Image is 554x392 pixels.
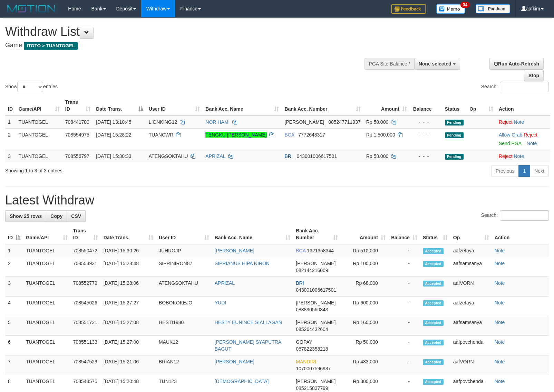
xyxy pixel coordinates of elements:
[215,359,254,364] a: [PERSON_NAME]
[450,244,492,257] td: aafzefaya
[499,141,521,146] a: Send PGA
[489,58,544,70] a: Run Auto-Refresh
[23,244,70,257] td: TUANTOGEL
[341,355,388,375] td: Rp 433,000
[423,248,444,254] span: Accepted
[412,119,439,125] div: - - -
[341,224,388,244] th: Amount: activate to sort column ascending
[495,379,505,384] a: Note
[410,96,442,115] th: Balance
[146,96,203,115] th: User ID: activate to sort column ascending
[293,224,341,244] th: Bank Acc. Number: activate to sort column ascending
[284,119,324,125] span: [PERSON_NAME]
[496,128,550,150] td: ·
[366,132,395,138] span: Rp 1.500.000
[212,224,293,244] th: Bank Acc. Name: activate to sort column ascending
[495,248,505,253] a: Note
[341,244,388,257] td: Rp 510,000
[467,96,496,115] th: Op: activate to sort column ascending
[156,257,212,277] td: SIPRINIRON87
[5,257,23,277] td: 2
[5,42,362,49] h4: Game:
[296,300,336,305] span: [PERSON_NAME]
[296,366,331,371] span: Copy 1070007596937 to clipboard
[420,224,450,244] th: Status: activate to sort column ascending
[70,257,101,277] td: 708553931
[16,150,62,162] td: TUANTOGEL
[436,4,465,14] img: Button%20Memo.svg
[5,210,46,222] a: Show 25 rows
[298,132,325,138] span: Copy 7772643317 to clipboard
[496,150,550,162] td: ·
[391,4,426,14] img: Feedback.jpg
[450,336,492,355] td: aafpovchenda
[412,153,439,160] div: - - -
[62,96,93,115] th: Trans ID: activate to sort column ascending
[156,244,212,257] td: JUHROJP
[518,165,530,177] a: 1
[16,115,62,129] td: TUANTOGEL
[5,244,23,257] td: 1
[101,336,156,355] td: [DATE] 15:27:00
[491,165,519,177] a: Previous
[296,385,328,391] span: Copy 085215837799 to clipboard
[341,277,388,296] td: Rp 68,000
[156,277,212,296] td: ATENGSOKTAHU
[297,153,337,159] span: Copy 043001006617501 to clipboard
[101,244,156,257] td: [DATE] 15:30:26
[460,2,470,8] span: 34
[5,82,58,92] label: Show entries
[527,141,537,146] a: Note
[296,248,305,253] span: BCA
[496,115,550,129] td: ·
[101,224,156,244] th: Date Trans.: activate to sort column ascending
[70,316,101,336] td: 708551731
[96,119,131,125] span: [DATE] 13:10:45
[215,280,235,286] a: APRIZAL
[296,280,304,286] span: BRI
[5,224,23,244] th: ID: activate to sort column descending
[450,257,492,277] td: aafsamsanya
[284,132,294,138] span: BCA
[101,355,156,375] td: [DATE] 15:21:06
[363,96,410,115] th: Amount: activate to sort column ascending
[495,300,505,305] a: Note
[328,119,360,125] span: Copy 085247711937 to clipboard
[296,359,316,364] span: MANDIRI
[495,280,505,286] a: Note
[366,153,389,159] span: Rp 58.000
[65,132,89,138] span: 708554975
[423,320,444,326] span: Accepted
[492,224,549,244] th: Action
[296,268,328,273] span: Copy 082144216009 to clipboard
[530,165,549,177] a: Next
[514,153,524,159] a: Note
[481,82,549,92] label: Search:
[499,132,524,138] span: ·
[205,153,225,159] a: APRIZAL
[388,336,420,355] td: -
[215,339,281,352] a: [PERSON_NAME] SYAPUTRA BAGUT
[388,296,420,316] td: -
[445,132,464,138] span: Pending
[445,154,464,160] span: Pending
[500,210,549,221] input: Search:
[296,320,336,325] span: [PERSON_NAME]
[388,355,420,375] td: -
[388,244,420,257] td: -
[524,70,544,81] a: Stop
[366,119,389,125] span: Rp 50.000
[341,336,388,355] td: Rp 50,000
[5,128,16,150] td: 2
[495,339,505,345] a: Note
[101,257,156,277] td: [DATE] 15:28:48
[5,193,549,207] h1: Latest Withdraw
[67,210,86,222] a: CSV
[65,119,89,125] span: 708441700
[156,316,212,336] td: HESTI1980
[514,119,524,125] a: Note
[388,316,420,336] td: -
[423,261,444,267] span: Accepted
[5,150,16,162] td: 3
[5,115,16,129] td: 1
